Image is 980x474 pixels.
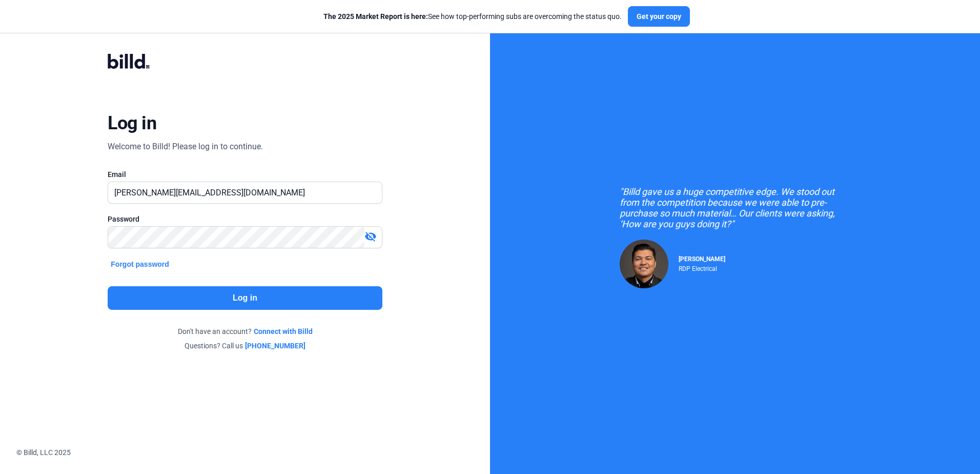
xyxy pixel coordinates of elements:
button: Forgot password [108,259,172,270]
div: "Billd gave us a huge competitive edge. We stood out from the competition because we were able to... [620,186,850,229]
a: [PHONE_NUMBER] [245,341,305,351]
div: Welcome to Billd! Please log in to continue. [108,141,263,153]
span: The 2025 Market Report is here: [323,12,428,21]
button: Log in [108,286,382,310]
div: Questions? Call us [108,341,382,351]
div: See how top-performing subs are overcoming the status quo. [323,11,622,22]
a: Connect with Billd [254,326,313,337]
div: Don't have an account? [108,326,382,337]
div: RDP Electrical [679,263,725,272]
div: Log in [108,112,156,134]
div: Password [108,214,382,224]
button: Get your copy [628,6,690,27]
img: Raul Pacheco [620,240,668,288]
div: Email [108,169,382,180]
span: [PERSON_NAME] [679,255,725,263]
mat-icon: visibility_off [364,230,377,243]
